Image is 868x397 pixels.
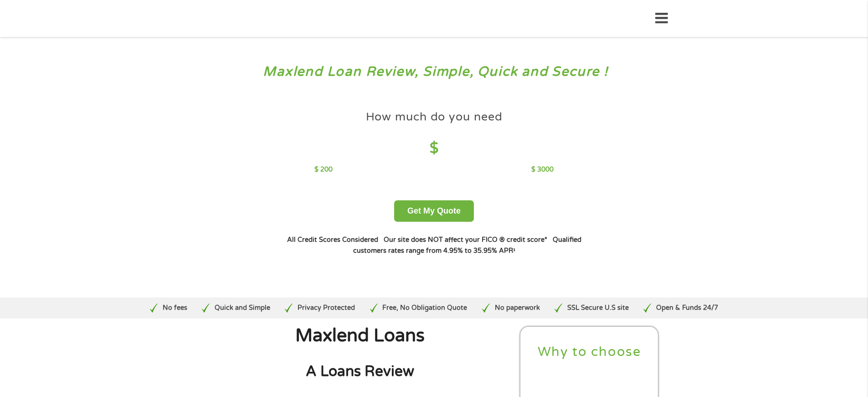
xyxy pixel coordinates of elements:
span: Maxlend Loans [295,325,425,346]
strong: All Credit Scores Considered [287,236,378,244]
p: Free, No Obligation Quote [382,303,467,313]
button: Get My Quote [394,200,474,222]
h4: $ [314,139,554,158]
p: SSL Secure U.S site [567,303,629,313]
h2: Why to choose [528,344,651,360]
strong: Our site does NOT affect your FICO ® credit score* [384,236,547,244]
p: Privacy Protected [298,303,355,313]
p: No fees [163,303,187,313]
h4: How much do you need [366,110,503,125]
p: Open & Funds 24/7 [656,303,718,313]
p: Quick and Simple [215,303,270,313]
p: $ 200 [314,165,333,175]
h2: A Loans Review [209,362,511,381]
p: No paperwork [495,303,540,313]
h3: Maxlend Loan Review, Simple, Quick and Secure ! [26,63,842,80]
p: $ 3000 [531,165,554,175]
